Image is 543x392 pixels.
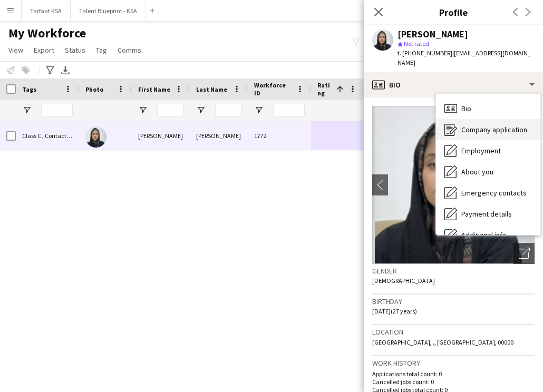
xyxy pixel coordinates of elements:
app-action-btn: Export XLSX [59,64,72,76]
span: [DATE] (27 years) [372,307,417,315]
input: First Name Filter Input [157,104,183,116]
button: Talent Blueprint - KSA [71,1,146,21]
input: Last Name Filter Input [215,104,241,116]
span: Emergency contacts [461,188,527,198]
span: Tags [22,85,36,93]
div: Open photos pop-in [513,243,535,264]
span: Photo [85,85,103,93]
a: Tag [92,43,111,57]
input: Workforce ID Filter Input [273,104,305,116]
h3: Birthday [372,297,535,306]
span: t. [PHONE_NUMBER] [397,49,452,57]
span: Comms [118,45,141,55]
a: View [4,43,27,57]
button: Open Filter Menu [138,105,148,115]
span: [GEOGRAPHIC_DATA], ., [GEOGRAPHIC_DATA], 00000 [372,338,513,346]
span: Company application [461,125,527,134]
h3: Location [372,327,535,337]
p: Applications total count: 0 [372,370,535,378]
button: Open Filter Menu [196,105,206,115]
button: Tarfaat KSA [22,1,71,21]
div: Bio [364,72,543,97]
input: Tags Filter Input [41,104,73,116]
span: | [EMAIL_ADDRESS][DOMAIN_NAME] [397,49,531,66]
div: About you [436,161,540,182]
h3: Profile [364,5,543,19]
span: Tag [96,45,107,55]
button: Open Filter Menu [22,105,32,115]
span: Workforce ID [254,81,292,97]
div: Employment [436,140,540,161]
span: Additional info [461,230,507,240]
span: View [8,45,23,55]
div: Additional info [436,224,540,246]
h3: Work history [372,358,535,368]
div: Payment details [436,203,540,224]
span: Rating [317,81,332,97]
div: [PERSON_NAME] [132,121,190,150]
div: 1772 [248,121,311,150]
img: Rana Mohammed [85,126,106,148]
a: Export [30,43,59,57]
span: Status [65,45,85,55]
h3: Gender [372,266,535,276]
span: First Name [138,85,170,93]
div: [PERSON_NAME] [190,121,248,150]
div: Emergency contacts [436,182,540,203]
p: Cancelled jobs count: 0 [372,378,535,386]
div: Class C , Contacted by [PERSON_NAME] , Contacted by [PERSON_NAME] Profile [16,121,79,150]
span: Payment details [461,209,512,219]
span: My Workforce [8,25,86,41]
a: Status [61,43,90,57]
span: Last Name [196,85,227,93]
span: Export [34,45,54,55]
span: About you [461,167,493,177]
span: [DEMOGRAPHIC_DATA] [372,277,435,285]
button: Open Filter Menu [254,105,264,115]
span: Employment [461,146,501,155]
div: [PERSON_NAME] [397,30,468,39]
app-action-btn: Advanced filters [44,64,56,76]
img: Crew avatar or photo [372,106,535,264]
span: Not rated [404,40,429,47]
a: Comms [113,43,146,57]
span: Bio [461,104,471,113]
div: Bio [436,98,540,119]
div: Company application [436,119,540,140]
